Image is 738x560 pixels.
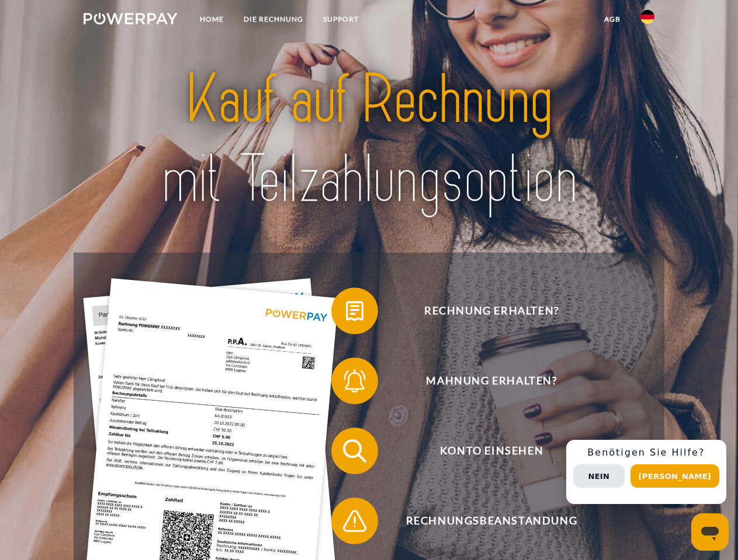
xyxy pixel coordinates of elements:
img: logo-powerpay-white.svg [84,13,178,24]
button: Mahnung erhalten? [331,358,635,404]
img: de [640,10,654,24]
img: title-powerpay_de.svg [112,56,626,223]
img: qb_bill.svg [340,296,369,325]
div: Schnellhilfe [566,440,726,504]
button: Nein [573,464,625,488]
a: Home [190,9,234,30]
button: Konto einsehen [331,428,635,474]
span: Rechnung erhalten? [348,288,635,334]
a: DIE RECHNUNG [234,9,313,30]
span: Mahnung erhalten? [348,358,635,404]
button: Rechnungsbeanstandung [331,498,635,544]
button: [PERSON_NAME] [630,464,719,488]
h3: Benötigen Sie Hilfe? [573,447,719,459]
a: agb [594,9,630,30]
a: SUPPORT [313,9,369,30]
button: Rechnung erhalten? [331,288,635,334]
img: qb_warning.svg [340,506,369,535]
img: qb_search.svg [340,436,369,466]
iframe: Schaltfläche zum Öffnen des Messaging-Fensters [691,513,729,551]
span: Konto einsehen [348,428,635,474]
img: qb_bell.svg [340,366,369,395]
span: Rechnungsbeanstandung [348,498,635,544]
